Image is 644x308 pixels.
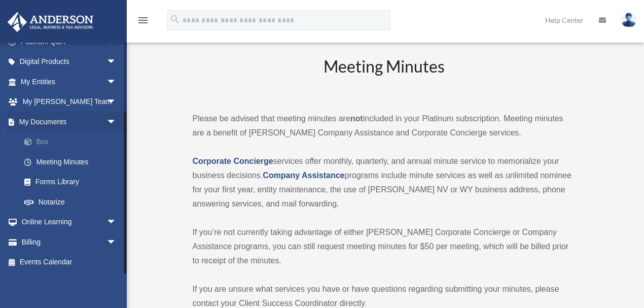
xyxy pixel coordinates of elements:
[7,72,132,92] a: My Entitiesarrow_drop_down
[169,14,181,25] i: search
[106,52,127,73] span: arrow_drop_down
[193,157,273,165] a: Corporate Concierge
[14,132,132,152] a: Box
[621,13,636,27] img: User Pic
[350,114,363,123] strong: not
[5,12,96,32] img: Anderson Advisors Platinum Portal
[14,152,127,172] a: Meeting Minutes
[106,232,127,253] span: arrow_drop_down
[7,112,132,132] a: My Documentsarrow_drop_down
[106,112,127,132] span: arrow_drop_down
[193,55,576,97] h2: Meeting Minutes
[137,14,149,26] i: menu
[7,212,132,232] a: Online Learningarrow_drop_down
[14,172,132,192] a: Forms Library
[106,72,127,92] span: arrow_drop_down
[14,192,132,212] a: Notarize
[263,171,344,180] a: Company Assistance
[7,252,132,272] a: Events Calendar
[193,225,576,268] p: If you’re not currently taking advantage of either [PERSON_NAME] Corporate Concierge or Company A...
[7,232,132,252] a: Billingarrow_drop_down
[193,112,576,140] p: Please be advised that meeting minutes are included in your Platinum subscription. Meeting minute...
[7,92,132,112] a: My [PERSON_NAME] Teamarrow_drop_down
[106,92,127,113] span: arrow_drop_down
[193,154,576,211] p: services offer monthly, quarterly, and annual minute service to memorialize your business decisio...
[106,212,127,233] span: arrow_drop_down
[137,18,149,26] a: menu
[7,52,132,72] a: Digital Productsarrow_drop_down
